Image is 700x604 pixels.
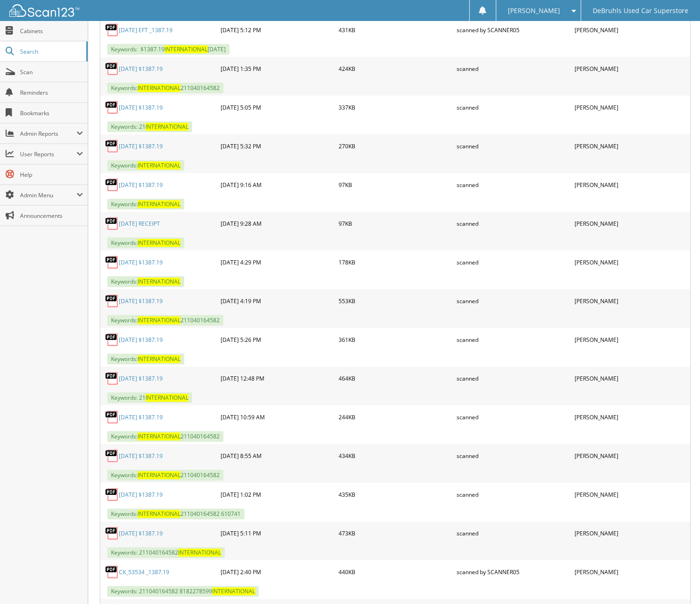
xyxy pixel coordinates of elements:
[107,508,244,519] span: Keywords: 211040164582 610741
[105,410,119,424] img: PDF.png
[218,446,336,465] div: [DATE] 8:55 AM
[119,104,163,111] a: [DATE] $1387.19
[454,369,572,388] div: scanned
[454,446,572,465] div: scanned
[454,485,572,504] div: scanned
[336,21,454,39] div: 431KB
[218,485,336,504] div: [DATE] 1:02 PM
[218,562,336,581] div: [DATE] 2:40 PM
[336,485,454,504] div: 435KB
[107,431,223,442] span: Keywords: 211040164582
[138,355,180,363] span: INTERNATIONAL
[107,392,192,403] span: Keywords: 21
[105,100,119,114] img: PDF.png
[105,333,119,347] img: PDF.png
[138,278,180,285] span: INTERNATIONAL
[105,565,119,579] img: PDF.png
[336,330,454,349] div: 361KB
[20,191,76,199] span: Admin Menu
[336,446,454,465] div: 434KB
[20,109,83,117] span: Bookmarks
[454,292,572,310] div: scanned
[218,408,336,426] div: [DATE] 10:59 AM
[107,315,223,326] span: Keywords: 211040164582
[454,214,572,233] div: scanned
[454,59,572,78] div: scanned
[105,449,119,463] img: PDF.png
[454,253,572,271] div: scanned
[119,413,163,421] a: [DATE] $1387.19
[572,524,690,542] div: [PERSON_NAME]
[572,446,690,465] div: [PERSON_NAME]
[454,98,572,117] div: scanned
[119,491,163,499] a: [DATE] $1387.19
[107,83,223,93] span: Keywords: 211040164582
[105,62,119,76] img: PDF.png
[572,175,690,194] div: [PERSON_NAME]
[572,330,690,349] div: [PERSON_NAME]
[107,547,225,558] span: Keywords: 211040164582
[146,123,188,131] span: INTERNATIONAL
[572,214,690,233] div: [PERSON_NAME]
[20,27,83,35] span: Cabinets
[218,524,336,542] div: [DATE] 5:11 PM
[119,26,173,34] a: [DATE] EFT _1387.19
[212,587,255,595] span: INTERNATIONAL
[138,432,180,440] span: INTERNATIONAL
[454,21,572,39] div: scanned by SCANNER05
[107,121,192,132] span: Keywords: 21
[20,48,82,56] span: Search
[572,253,690,271] div: [PERSON_NAME]
[105,255,119,269] img: PDF.png
[593,8,688,14] span: DeBruhls Used Car Superstore
[336,253,454,271] div: 178KB
[107,199,184,209] span: Keywords:
[454,408,572,426] div: scanned
[336,292,454,310] div: 553KB
[336,562,454,581] div: 440KB
[20,89,83,97] span: Reminders
[138,239,180,247] span: INTERNATIONAL
[119,220,160,228] a: [DATE] RECEIPT
[9,4,79,17] img: scan123-logo-white.svg
[336,408,454,426] div: 244KB
[218,214,336,233] div: [DATE] 9:28 AM
[653,559,700,604] iframe: Chat Widget
[218,330,336,349] div: [DATE] 5:26 PM
[336,524,454,542] div: 473KB
[178,548,221,556] span: INTERNATIONAL
[336,137,454,155] div: 270KB
[107,44,229,55] span: Keywords: $1387.19 [DATE]
[572,98,690,117] div: [PERSON_NAME]
[572,485,690,504] div: [PERSON_NAME]
[107,276,184,287] span: Keywords:
[138,84,180,92] span: INTERNATIONAL
[107,586,259,597] span: Keywords: 211040164582 8182278599
[336,175,454,194] div: 97KB
[119,65,163,73] a: [DATE] $1387.19
[146,394,188,402] span: INTERNATIONAL
[572,137,690,155] div: [PERSON_NAME]
[119,258,163,266] a: [DATE] $1387.19
[454,562,572,581] div: scanned by SCANNER05
[105,487,119,501] img: PDF.png
[218,59,336,78] div: [DATE] 1:35 PM
[107,354,184,364] span: Keywords:
[105,371,119,385] img: PDF.png
[454,175,572,194] div: scanned
[336,59,454,78] div: 424KB
[107,237,184,248] span: Keywords:
[138,510,180,518] span: INTERNATIONAL
[218,292,336,310] div: [DATE] 4:19 PM
[119,181,163,189] a: [DATE] $1387.19
[454,330,572,349] div: scanned
[572,369,690,388] div: [PERSON_NAME]
[119,336,163,344] a: [DATE] $1387.19
[138,316,180,324] span: INTERNATIONAL
[107,160,184,171] span: Keywords:
[138,200,180,208] span: INTERNATIONAL
[119,142,163,150] a: [DATE] $1387.19
[20,212,83,220] span: Announcements
[105,23,119,37] img: PDF.png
